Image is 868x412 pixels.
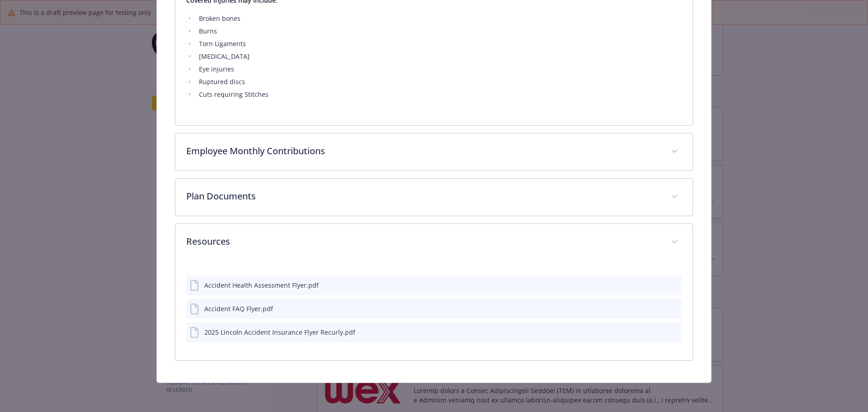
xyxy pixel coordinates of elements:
[196,89,682,100] li: Cuts requiring Stitches
[670,280,678,290] button: preview file
[175,133,693,170] div: Employee Monthly Contributions
[196,64,682,75] li: Eye injuries
[670,304,678,313] button: preview file
[196,13,682,24] li: Broken bones
[196,26,682,37] li: Burns
[196,51,682,62] li: [MEDICAL_DATA]
[175,224,693,261] div: Resources
[186,144,660,158] p: Employee Monthly Contributions
[204,327,355,337] div: 2025 Lincoln Accident Insurance Flyer Recurly.pdf
[175,179,693,216] div: Plan Documents
[656,280,663,290] button: download file
[656,304,663,313] button: download file
[175,261,693,360] div: Resources
[196,76,682,87] li: Ruptured discs
[186,189,660,203] p: Plan Documents
[670,327,678,337] button: preview file
[204,304,273,313] div: Accident FAQ Flyer.pdf
[204,280,319,290] div: Accident Health Assessment Flyer.pdf
[196,38,682,49] li: Torn Ligaments
[656,327,663,337] button: download file
[186,235,660,248] p: Resources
